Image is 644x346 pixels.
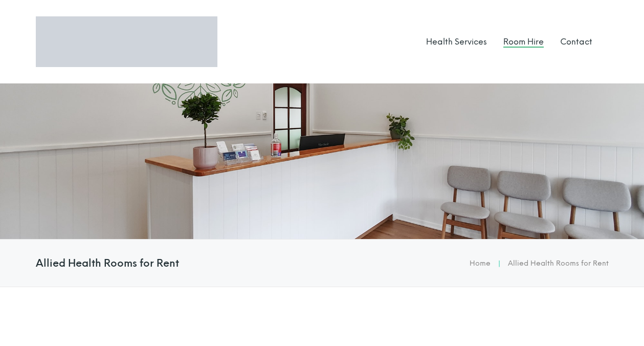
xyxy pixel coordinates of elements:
[470,259,491,268] a: Home
[503,37,544,47] a: Room Hire
[36,257,179,269] h4: Allied Health Rooms for Rent
[426,37,487,47] a: Health Services
[491,257,508,270] li: |
[508,257,609,270] li: Allied Health Rooms for Rent
[560,37,592,47] a: Contact
[36,16,217,67] img: Logo Perfect Wellness 710x197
